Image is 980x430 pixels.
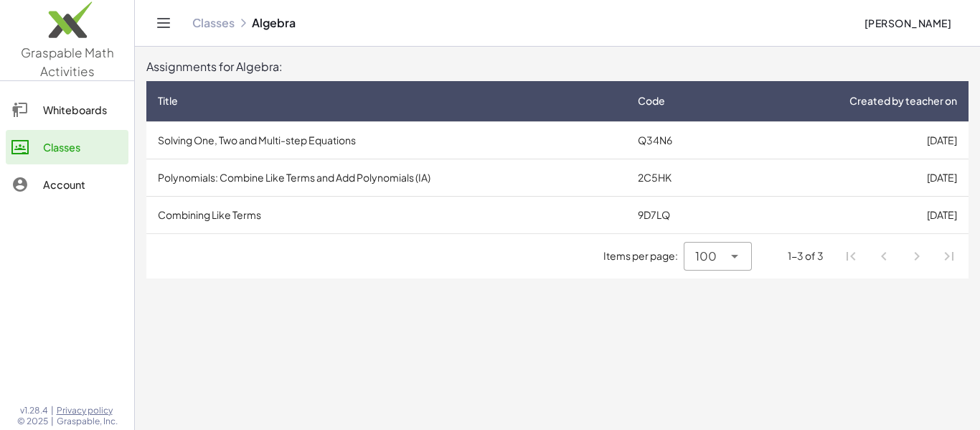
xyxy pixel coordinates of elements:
[146,121,626,159] td: Solving One, Two and Multi-step Equations
[6,130,128,164] a: Classes
[835,240,966,273] nav: Pagination Navigation
[146,159,626,196] td: Polynomials: Combine Like Terms and Add Polynomials (IA)
[6,167,128,202] a: Account
[158,93,178,108] span: Title
[852,10,963,36] button: [PERSON_NAME]
[51,416,54,427] span: |
[17,416,48,427] span: © 2025
[21,45,114,79] span: Graspable Math Activities
[43,176,123,193] div: Account
[51,405,54,416] span: |
[626,121,732,159] td: Q34N6
[146,58,969,75] div: Assignments for Algebra:
[638,93,665,108] span: Code
[146,196,626,233] td: Combining Like Terms
[732,196,969,233] td: [DATE]
[57,416,118,427] span: Graspable, Inc.
[732,159,969,196] td: [DATE]
[864,17,951,29] span: [PERSON_NAME]
[788,248,824,263] div: 1-3 of 3
[6,93,128,127] a: Whiteboards
[152,11,175,34] button: Toggle navigation
[603,248,684,263] span: Items per page:
[849,93,957,108] span: Created by teacher on
[43,139,123,156] div: Classes
[43,101,123,118] div: Whiteboards
[57,405,118,416] a: Privacy policy
[626,196,732,233] td: 9D7LQ
[192,16,235,30] a: Classes
[20,405,48,416] span: v1.28.4
[695,248,717,265] span: 100
[626,159,732,196] td: 2C5HK
[732,121,969,159] td: [DATE]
